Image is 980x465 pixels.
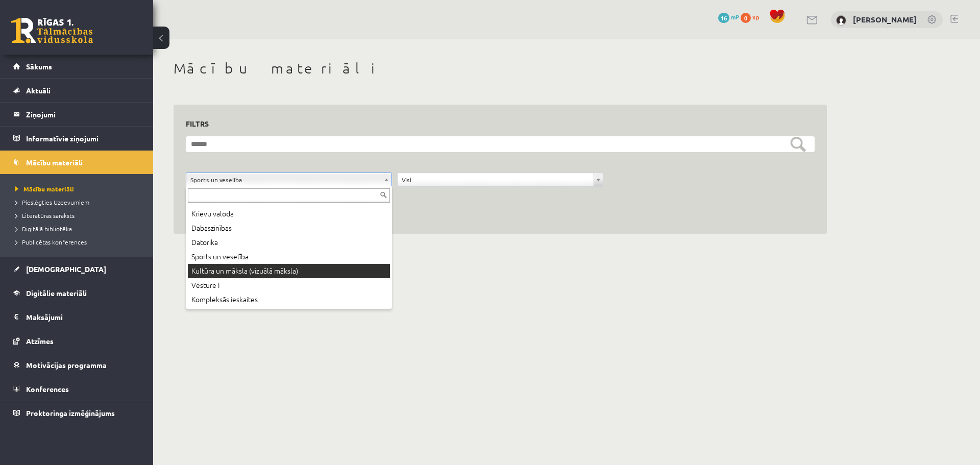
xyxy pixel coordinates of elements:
[188,278,390,292] div: Vēsture I
[188,221,390,235] div: Dabaszinības
[188,264,390,278] div: Kultūra un māksla (vizuālā māksla)
[188,250,390,264] div: Sports un veselība
[188,292,390,307] div: Kompleksās ieskaites
[188,207,390,221] div: Krievu valoda
[188,235,390,250] div: Datorika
